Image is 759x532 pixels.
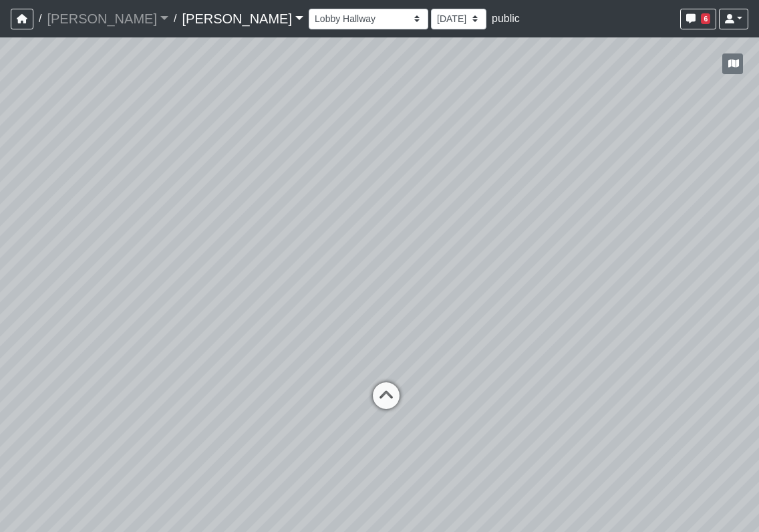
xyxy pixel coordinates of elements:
[680,9,716,29] button: 6
[168,5,182,32] span: /
[492,13,520,24] span: public
[47,5,168,32] a: [PERSON_NAME]
[10,505,89,532] iframe: Ybug feedback widget
[701,13,710,24] span: 6
[33,5,47,32] span: /
[182,5,303,32] a: [PERSON_NAME]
